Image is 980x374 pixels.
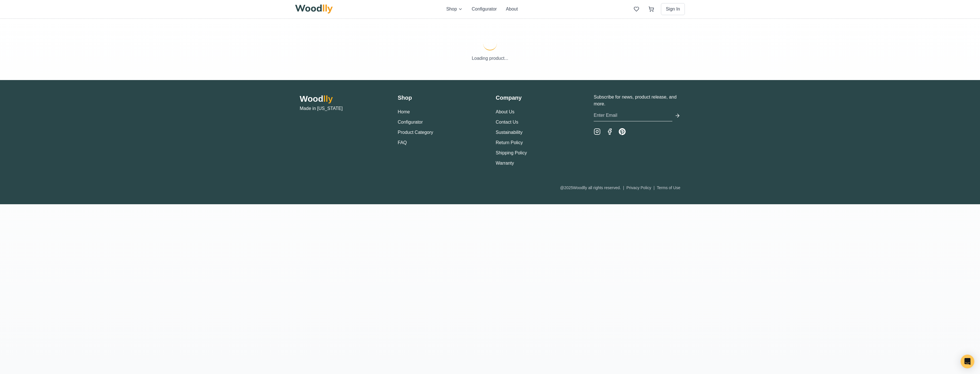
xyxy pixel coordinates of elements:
input: Enter Email [594,110,672,121]
span: | [654,185,655,190]
a: Instagram [594,128,601,135]
h2: Wood [300,94,386,104]
p: Subscribe for news, product release, and more. [594,94,680,107]
a: Home [398,109,410,114]
button: Shop [446,6,462,13]
a: Pinterest [619,128,626,135]
a: About Us [496,109,514,114]
div: @ 2025 Woodlly all rights reserved. [560,185,680,191]
a: Product Category [398,130,433,135]
span: | [623,185,624,190]
h3: Shop [398,94,484,102]
button: Configurator [472,6,497,13]
a: Sustainability [496,130,522,135]
a: Warranty [496,161,514,165]
a: FAQ [398,140,407,145]
p: Loading product... [295,55,685,62]
span: lly [323,94,333,103]
a: Shipping Policy [496,150,527,155]
button: Configurator [398,119,423,126]
h3: Company [496,94,582,102]
button: About [506,6,518,13]
img: Woodlly [295,5,333,14]
a: Return Policy [496,140,523,145]
button: Sign In [661,3,685,15]
a: Terms of Use [657,185,680,190]
a: Facebook [606,128,613,135]
a: Privacy Policy [626,185,651,190]
a: Contact Us [496,120,518,124]
p: Made in [US_STATE] [300,105,386,112]
div: Open Intercom Messenger [961,355,974,368]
